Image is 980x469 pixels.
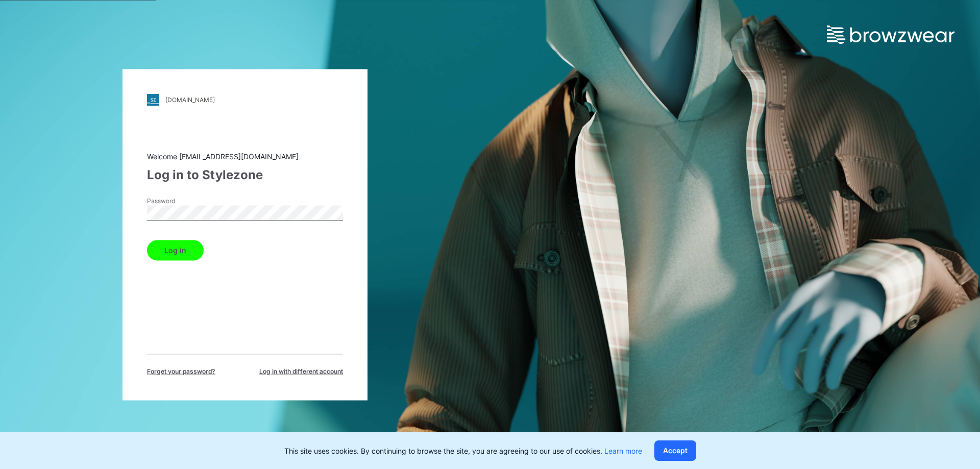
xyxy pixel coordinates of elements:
button: Log in [147,240,204,260]
div: Log in to Stylezone [147,165,343,184]
span: Forget your password? [147,366,215,376]
a: [DOMAIN_NAME] [147,93,343,106]
div: [DOMAIN_NAME] [165,96,215,104]
p: This site uses cookies. By continuing to browse the site, you are agreeing to our use of cookies. [284,446,642,456]
div: Welcome [EMAIL_ADDRESS][DOMAIN_NAME] [147,151,343,161]
span: Log in with different account [259,366,343,376]
img: stylezone-logo.562084cfcfab977791bfbf7441f1a819.svg [147,93,159,106]
button: Accept [654,440,696,461]
label: Password [147,196,218,205]
img: browzwear-logo.e42bd6dac1945053ebaf764b6aa21510.svg [827,26,954,44]
a: Learn more [604,447,642,455]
